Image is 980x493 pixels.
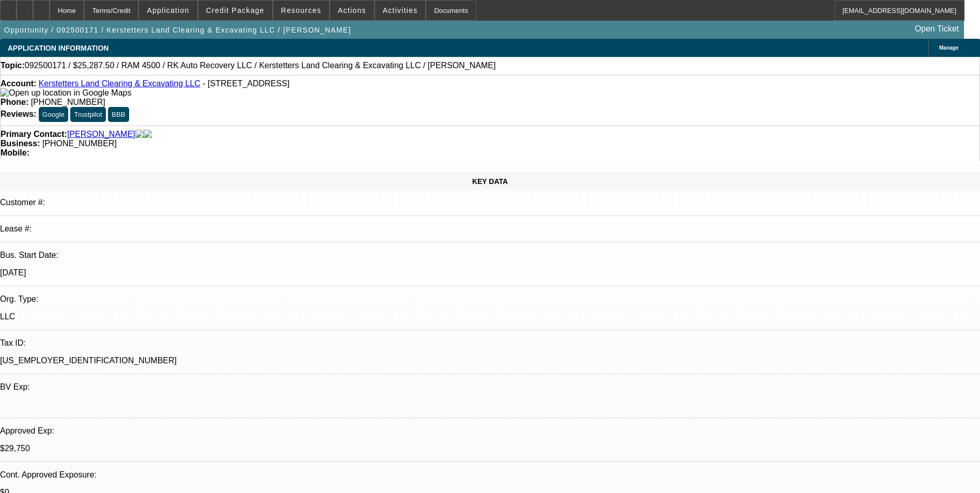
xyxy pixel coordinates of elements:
[135,130,144,139] img: facebook-icon.png
[39,107,68,122] button: Google
[8,44,108,52] span: APPLICATION INFORMATION
[198,1,272,20] button: Credit Package
[281,6,321,14] span: Resources
[1,61,25,70] strong: Topic:
[67,130,135,139] a: [PERSON_NAME]
[273,1,329,20] button: Resources
[31,98,105,106] span: [PHONE_NUMBER]
[108,107,129,122] button: BBB
[1,148,29,157] strong: Mobile:
[42,139,117,148] span: [PHONE_NUMBER]
[338,6,366,14] span: Actions
[472,177,508,186] span: KEY DATA
[330,1,374,20] button: Actions
[25,61,496,70] span: 092500171 / $25,287.50 / RAM 4500 / RK Auto Recovery LLC / Kerstetters Land Clearing & Excavating...
[1,79,36,88] strong: Account:
[1,139,40,148] strong: Business:
[39,79,200,88] a: Kerstetters Land Clearing & Excavating LLC
[1,110,36,118] strong: Reviews:
[1,88,131,97] a: View Google Maps
[70,107,105,122] button: Trustpilot
[375,1,426,20] button: Activities
[203,79,289,88] span: - [STREET_ADDRESS]
[206,6,265,14] span: Credit Package
[939,45,958,51] span: Manage
[383,6,418,14] span: Activities
[911,20,963,38] a: Open Ticket
[147,6,189,14] span: Application
[139,1,197,20] button: Application
[144,130,152,139] img: linkedin-icon.png
[1,130,67,139] strong: Primary Contact:
[1,98,28,106] strong: Phone:
[1,88,131,98] img: Open up location in Google Maps
[4,26,351,34] span: Opportunity / 092500171 / Kerstetters Land Clearing & Excavating LLC / [PERSON_NAME]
